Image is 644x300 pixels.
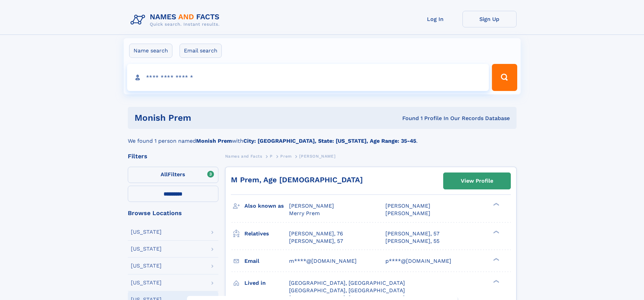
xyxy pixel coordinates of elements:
img: Logo Names and Facts [128,11,225,29]
div: [US_STATE] [131,246,162,252]
b: Monish Prem [196,138,232,144]
div: ❯ [492,230,500,234]
label: Name search [129,44,172,58]
a: Log In [408,11,462,27]
span: Prem [280,154,291,159]
span: [PERSON_NAME] [385,203,430,209]
a: P [270,152,273,160]
h3: Also known as [244,200,289,212]
div: Found 1 Profile In Our Records Database [297,115,510,122]
span: [GEOGRAPHIC_DATA], [GEOGRAPHIC_DATA] [289,287,405,294]
b: City: [GEOGRAPHIC_DATA], State: [US_STATE], Age Range: 35-45 [243,138,416,144]
span: [PERSON_NAME] [289,203,334,209]
a: M Prem, Age [DEMOGRAPHIC_DATA] [231,176,363,184]
input: search input [127,64,489,91]
a: [PERSON_NAME], 57 [385,230,439,237]
a: Names and Facts [225,152,262,160]
a: [PERSON_NAME], 57 [289,237,343,245]
button: Search Button [492,64,517,91]
div: Filters [128,153,218,159]
h1: Monish Prem [135,114,297,122]
div: ❯ [492,202,500,207]
div: ❯ [492,257,500,261]
span: [GEOGRAPHIC_DATA], [GEOGRAPHIC_DATA] [289,280,405,286]
h3: Relatives [244,228,289,239]
div: ❯ [492,279,500,283]
label: Email search [180,44,222,58]
div: [US_STATE] [131,263,162,269]
a: Sign Up [462,11,517,27]
span: P [270,154,273,159]
a: [PERSON_NAME], 55 [385,237,439,245]
a: [PERSON_NAME], 76 [289,230,343,237]
span: [PERSON_NAME] [385,210,430,216]
label: Filters [128,167,218,183]
span: All [161,171,168,178]
h3: Email [244,255,289,267]
span: Merry Prem [289,210,320,216]
a: Prem [280,152,291,160]
span: [PERSON_NAME] [299,154,335,159]
div: View Profile [461,173,493,189]
a: View Profile [444,173,510,189]
div: [US_STATE] [131,229,162,235]
div: [US_STATE] [131,280,162,285]
h3: Lived in [244,277,289,289]
div: Browse Locations [128,210,218,216]
div: We found 1 person named with . [128,129,517,145]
